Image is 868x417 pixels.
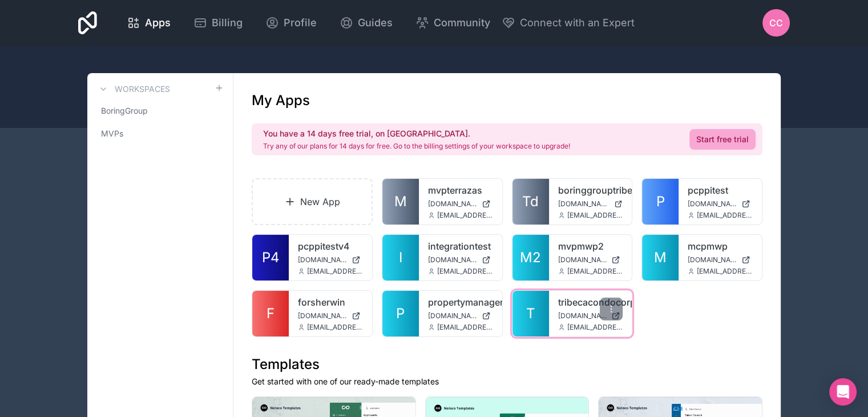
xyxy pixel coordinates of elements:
[502,15,635,31] button: Connect with an Expert
[567,323,623,332] span: [EMAIL_ADDRESS][DOMAIN_NAME]
[558,311,607,320] span: [DOMAIN_NAME]
[428,311,493,320] a: [DOMAIN_NAME]
[118,10,180,35] a: Apps
[382,291,419,336] a: P
[428,255,477,264] span: [DOMAIN_NAME]
[567,267,623,276] span: [EMAIL_ADDRESS][DOMAIN_NAME]
[437,267,493,276] span: [EMAIL_ADDRESS][DOMAIN_NAME]
[394,193,407,211] span: M
[428,311,477,320] span: [DOMAIN_NAME]
[184,10,252,35] a: Billing
[558,295,623,309] a: tribecacondocorp
[267,304,274,323] span: F
[526,304,535,323] span: T
[558,311,623,320] a: [DOMAIN_NAME]
[829,378,857,406] div: Open Intercom Messenger
[688,183,753,197] a: pcppitest
[262,248,280,267] span: P4
[252,235,289,280] a: P4
[396,304,405,323] span: P
[512,291,549,336] a: T
[512,179,549,224] a: Td
[298,255,347,264] span: [DOMAIN_NAME]
[567,211,623,220] span: [EMAIL_ADDRESS][DOMAIN_NAME]
[101,105,148,117] span: BoringGroup
[688,239,753,253] a: mcpmwp
[252,178,373,225] a: New App
[558,239,623,253] a: mvpmwp2
[330,10,402,35] a: Guides
[428,199,493,209] a: [DOMAIN_NAME]
[101,128,123,139] span: MVPs
[428,239,493,253] a: integrationtest
[434,15,490,31] span: Community
[697,211,753,220] span: [EMAIL_ADDRESS][DOMAIN_NAME]
[298,295,363,309] a: forsherwin
[284,15,317,31] span: Profile
[689,129,756,150] a: Start free trial
[558,255,607,264] span: [DOMAIN_NAME]
[428,183,493,197] a: mvpterrazas
[252,355,762,374] h1: Templates
[252,376,762,387] p: Get started with one of our ready-made templates
[382,235,419,280] a: I
[688,199,753,209] a: [DOMAIN_NAME]
[642,179,679,224] a: P
[558,199,623,209] a: [DOMAIN_NAME]
[406,10,499,35] a: Community
[520,15,635,31] span: Connect with an Expert
[428,295,493,309] a: propertymanagementssssssss
[688,255,753,264] a: [DOMAIN_NAME]
[382,179,419,224] a: M
[298,255,363,264] a: [DOMAIN_NAME]
[115,83,170,95] h3: Workspaces
[252,91,310,110] h1: My Apps
[697,267,753,276] span: [EMAIL_ADDRESS][DOMAIN_NAME]
[558,183,623,197] a: boringgrouptribeca
[437,211,493,220] span: [EMAIL_ADDRESS][DOMAIN_NAME]
[399,248,402,267] span: I
[96,101,224,121] a: BoringGroup
[688,199,737,209] span: [DOMAIN_NAME]
[769,16,783,30] span: CC
[688,255,737,264] span: [DOMAIN_NAME]
[522,193,539,211] span: Td
[558,255,623,264] a: [DOMAIN_NAME]
[298,239,363,253] a: pcppitestv4
[212,15,243,31] span: Billing
[145,15,171,31] span: Apps
[307,267,363,276] span: [EMAIL_ADDRESS][DOMAIN_NAME]
[358,15,393,31] span: Guides
[428,255,493,264] a: [DOMAIN_NAME]
[263,128,570,139] h2: You have a 14 days free trial, on [GEOGRAPHIC_DATA].
[263,142,570,151] p: Try any of our plans for 14 days for free. Go to the billing settings of your workspace to upgrade!
[307,323,363,332] span: [EMAIL_ADDRESS][DOMAIN_NAME]
[96,82,170,96] a: Workspaces
[654,248,667,267] span: M
[656,193,665,211] span: P
[642,235,679,280] a: M
[256,10,326,35] a: Profile
[520,248,541,267] span: M2
[298,311,363,320] a: [DOMAIN_NAME]
[512,235,549,280] a: M2
[558,199,610,209] span: [DOMAIN_NAME]
[96,123,224,144] a: MVPs
[437,323,493,332] span: [EMAIL_ADDRESS][DOMAIN_NAME]
[298,311,347,320] span: [DOMAIN_NAME]
[252,291,289,336] a: F
[428,199,477,209] span: [DOMAIN_NAME]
